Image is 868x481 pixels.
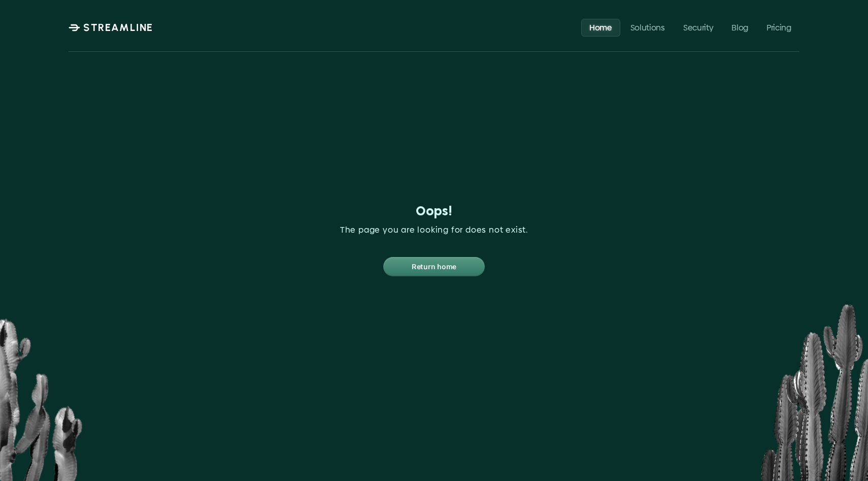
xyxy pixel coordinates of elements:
p: The page you are looking for does not exist. [125,225,743,236]
a: STREAMLINE [69,21,153,34]
a: Pricing [758,18,799,36]
h1: Oops! [125,205,743,219]
p: Security [683,22,713,32]
p: Home [589,22,612,32]
a: Home [581,18,620,36]
p: Blog [732,22,749,32]
p: Solutions [630,22,665,32]
p: Pricing [766,22,791,32]
p: Return home [412,260,456,273]
a: Return home [383,257,485,276]
a: Security [675,18,721,36]
p: STREAMLINE [83,21,153,34]
a: Blog [724,18,757,36]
